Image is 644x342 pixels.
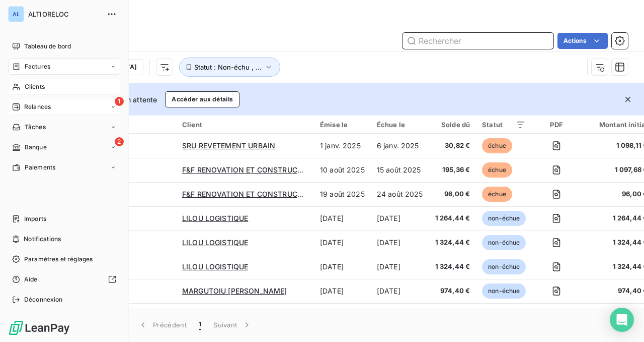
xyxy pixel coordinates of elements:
[8,271,120,288] a: Aide
[207,314,258,335] button: Suivant
[435,262,470,272] span: 1 324,44 €
[314,303,371,327] td: [DATE]
[182,287,287,295] span: MARGUTOIU [PERSON_NAME]
[377,121,423,129] div: Échue le
[610,308,634,332] div: Open Intercom Messenger
[403,33,553,49] input: Rechercher
[24,235,61,244] span: Notifications
[314,206,371,231] td: [DATE]
[24,214,46,223] span: Imports
[182,214,248,222] span: LILOU LOGISTIQUE
[165,91,239,107] button: Accéder aux détails
[557,33,608,49] button: Actions
[482,187,512,202] span: échue
[435,121,470,129] div: Solde dû
[435,165,470,175] span: 195,36 €
[314,134,371,158] td: 1 janv. 2025
[482,138,512,153] span: échue
[115,137,124,146] span: 2
[115,97,124,106] span: 1
[482,259,526,274] span: non-échue
[314,279,371,303] td: [DATE]
[371,279,429,303] td: [DATE]
[371,134,429,158] td: 6 janv. 2025
[371,158,429,182] td: 15 août 2025
[371,206,429,231] td: [DATE]
[132,314,193,335] button: Précédent
[314,231,371,255] td: [DATE]
[24,102,51,111] span: Relances
[435,141,470,151] span: 30,82 €
[371,182,429,206] td: 24 août 2025
[371,303,429,327] td: [DATE]
[435,238,470,248] span: 1 324,44 €
[482,162,512,178] span: échue
[25,143,47,152] span: Banque
[182,262,248,271] span: LILOU LOGISTIQUE
[24,255,93,264] span: Paramètres et réglages
[24,275,38,284] span: Aide
[8,320,70,336] img: Logo LeanPay
[371,255,429,279] td: [DATE]
[182,141,275,150] span: SRU REVETEMENT URBAIN
[182,238,248,247] span: LILOU LOGISTIQUE
[371,231,429,255] td: [DATE]
[24,295,63,304] span: Déconnexion
[314,255,371,279] td: [DATE]
[482,211,526,226] span: non-échue
[482,235,526,250] span: non-échue
[320,121,365,129] div: Émise le
[25,82,45,91] span: Clients
[179,58,280,77] button: Statut : Non-échu , ...
[314,158,371,182] td: 10 août 2025
[8,6,24,22] div: AL
[24,42,71,51] span: Tableau de bord
[182,121,308,129] div: Client
[199,320,201,330] span: 1
[314,182,371,206] td: 19 août 2025
[182,165,315,174] span: F&F RENOVATION ET CONSTRUCTION
[25,123,46,132] span: Tâches
[435,189,470,199] span: 96,00 €
[435,286,470,296] span: 974,40 €
[482,121,526,129] div: Statut
[482,283,526,299] span: non-échue
[538,121,575,129] div: PDF
[435,213,470,223] span: 1 264,44 €
[182,190,315,198] span: F&F RENOVATION ET CONSTRUCTION
[194,63,262,71] span: Statut : Non-échu , ...
[25,62,50,71] span: Factures
[28,10,101,18] span: ALTIORELOC
[25,163,55,172] span: Paiements
[193,314,207,335] button: 1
